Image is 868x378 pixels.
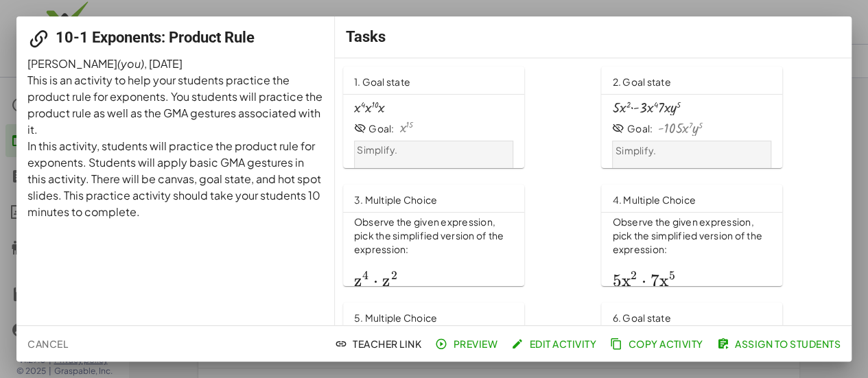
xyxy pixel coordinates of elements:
[612,193,696,206] span: 4. Multiple Choice
[622,270,631,291] span: x
[343,67,585,168] a: 1. Goal stateGoal:Simplify.
[612,311,670,324] span: 6. Goal state
[357,143,510,157] p: Simplify.
[631,268,637,283] span: 2
[627,122,653,136] div: Goal:
[354,75,410,88] span: 1. Goal state
[117,56,144,71] span: (you)
[373,270,378,291] span: ⋅
[22,331,73,356] button: Cancel
[612,122,624,134] i: Goal State is hidden.
[601,67,843,168] a: 2. Goal stateGoal:Simplify.
[508,331,602,356] button: Edit Activity
[714,331,846,356] button: Assign to Students
[612,215,771,257] p: Observe the given expression, pick the simplified version of the expression:
[613,338,703,350] span: Copy Activity
[601,185,843,286] a: 4. Multiple ChoiceObserve the given expression, pick the simplified version of the expression:
[514,338,596,350] span: Edit Activity
[144,56,183,71] span: , [DATE]
[390,268,397,283] span: 2
[354,215,513,257] p: Observe the given expression, pick the simplified version of the expression:
[338,338,421,350] span: Teacher Link
[332,331,427,356] button: Teacher Link
[720,338,841,350] span: Assign to Students
[438,338,497,350] span: Preview
[354,270,362,291] span: z
[612,270,621,291] span: 5
[382,270,390,291] span: z
[659,270,668,291] span: x
[354,122,366,134] i: Goal State is hidden.
[432,331,503,356] button: Preview
[27,72,324,138] p: This is an activity to help your students practice the product rule for exponents. You students w...
[27,138,324,220] p: In this activity, students will practice the product rule for exponents. Students will apply basi...
[354,311,438,324] span: 5. Multiple Choice
[335,16,852,58] div: Tasks
[615,144,769,158] p: Simplify.
[607,331,709,356] button: Copy Activity
[354,193,438,206] span: 3. Multiple Choice
[56,29,255,46] span: 10-1 Exponents: Product Rule
[612,75,670,88] span: 2. Goal state
[27,56,117,71] span: [PERSON_NAME]
[27,338,68,350] span: Cancel
[362,268,368,283] span: 4
[642,270,646,291] span: ⋅
[650,270,659,291] span: 7
[343,185,585,286] a: 3. Multiple ChoiceObserve the given expression, pick the simplified version of the expression:
[668,268,675,283] span: 5
[368,122,394,136] div: Goal:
